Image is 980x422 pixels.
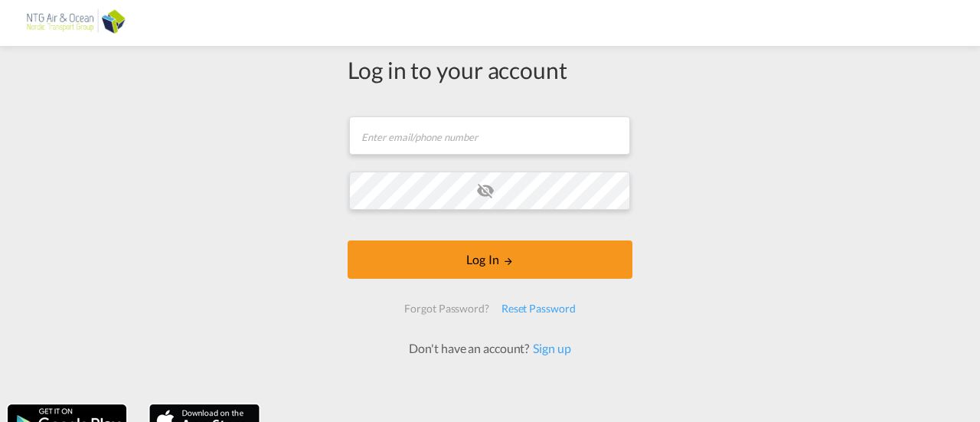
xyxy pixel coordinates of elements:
[476,182,495,200] md-icon: icon-eye-off
[398,295,495,322] div: Forgot Password?
[348,240,632,279] button: LOGIN
[392,340,587,357] div: Don't have an account?
[495,295,582,322] div: Reset Password
[349,116,630,155] input: Enter email/phone number
[348,54,632,86] div: Log in to your account
[529,341,570,355] a: Sign up
[23,6,126,41] img: ccefae8035b411edadc6cf72a91d5d41.png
